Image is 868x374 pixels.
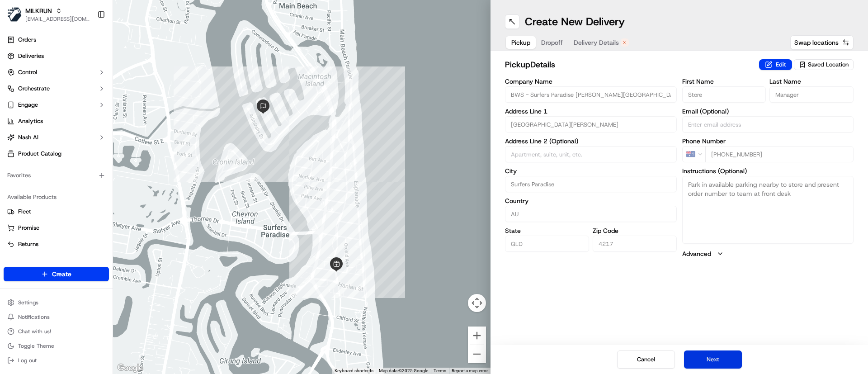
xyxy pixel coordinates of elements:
[4,33,109,47] a: Orders
[115,362,145,374] a: Open this area in Google Maps (opens a new window)
[682,108,854,114] label: Email (Optional)
[452,368,488,373] a: Report a map error
[505,58,754,71] h2: pickup Details
[4,4,94,25] button: MILKRUNMILKRUN[EMAIL_ADDRESS][DOMAIN_NAME]
[52,270,71,279] span: Create
[7,208,105,216] a: Fleet
[682,176,854,244] textarea: Park in available parking nearby to store and present order number to team at front desk
[682,86,766,103] input: Enter first name
[18,68,37,76] span: Control
[4,296,109,309] button: Settings
[682,168,854,174] label: Instructions (Optional)
[505,168,677,174] label: City
[684,350,742,369] button: Next
[25,6,52,15] button: MILKRUN
[18,299,38,306] span: Settings
[18,85,50,93] span: Orchestrate
[511,38,530,47] span: Pickup
[18,240,38,248] span: Returns
[4,114,109,128] a: Analytics
[18,117,43,125] span: Analytics
[682,116,854,133] input: Enter email address
[4,98,109,112] button: Engage
[4,65,109,80] button: Control
[790,35,854,50] button: Swap locations
[4,325,109,338] button: Chat with us!
[18,313,50,321] span: Notifications
[682,138,854,144] label: Phone Number
[18,150,61,158] span: Product Catalog
[379,368,428,373] span: Map data ©2025 Google
[505,108,677,114] label: Address Line 1
[4,49,109,63] a: Deliveries
[18,101,38,109] span: Engage
[808,61,849,69] span: Saved Location
[705,146,854,162] input: Enter phone number
[505,176,677,192] input: Enter city
[468,294,486,312] button: Map camera controls
[794,38,839,47] span: Swap locations
[115,362,145,374] img: Google
[505,206,677,222] input: Enter country
[505,138,677,144] label: Address Line 2 (Optional)
[468,327,486,345] button: Zoom in
[525,14,625,29] h1: Create New Delivery
[4,168,109,183] div: Favorites
[593,236,677,252] input: Enter zip code
[18,342,54,350] span: Toggle Theme
[505,86,677,103] input: Enter company name
[434,368,446,373] a: Terms (opens in new tab)
[7,7,22,22] img: MILKRUN
[18,357,37,364] span: Log out
[18,328,51,335] span: Chat with us!
[4,311,109,323] button: Notifications
[682,78,766,85] label: First Name
[505,227,589,234] label: State
[505,198,677,204] label: Country
[4,147,109,161] a: Product Catalog
[4,81,109,96] button: Orchestrate
[769,86,854,103] input: Enter last name
[4,130,109,145] button: Nash AI
[468,345,486,363] button: Zoom out
[18,52,44,60] span: Deliveries
[4,190,109,204] div: Available Products
[18,224,39,232] span: Promise
[574,38,619,47] span: Delivery Details
[4,237,109,251] button: Returns
[541,38,563,47] span: Dropoff
[4,340,109,352] button: Toggle Theme
[4,354,109,367] button: Log out
[682,249,711,258] label: Advanced
[7,224,105,232] a: Promise
[4,204,109,219] button: Fleet
[617,350,675,369] button: Cancel
[759,59,792,70] button: Edit
[25,15,90,23] button: [EMAIL_ADDRESS][DOMAIN_NAME]
[593,227,677,234] label: Zip Code
[4,267,109,281] button: Create
[794,58,854,71] button: Saved Location
[505,78,677,85] label: Company Name
[18,208,31,216] span: Fleet
[7,240,105,248] a: Returns
[505,116,677,133] input: Enter address
[4,221,109,235] button: Promise
[18,36,36,44] span: Orders
[505,146,677,162] input: Apartment, suite, unit, etc.
[682,249,854,258] button: Advanced
[505,236,589,252] input: Enter state
[769,78,854,85] label: Last Name
[18,133,38,142] span: Nash AI
[335,368,373,374] button: Keyboard shortcuts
